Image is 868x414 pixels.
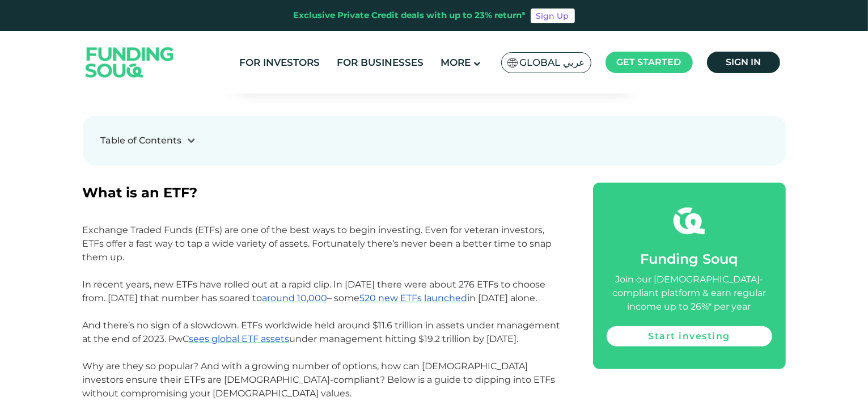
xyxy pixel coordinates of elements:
[83,320,561,344] span: And there’s no sign of a slowdown. ETFs worldwide held around $11.6 trillion in assets under mana...
[641,251,738,267] span: Funding Souq
[74,34,185,91] img: Logo
[531,9,575,23] a: Sign Up
[707,52,780,73] a: Sign in
[262,293,328,303] a: around 10,000
[236,53,323,72] a: For Investors
[189,333,290,344] a: sees global ETF assets
[360,293,468,303] a: 520 new ETFs launched
[101,134,182,147] div: Table of Contents
[83,279,546,303] span: In recent years, new ETFs have rolled out at a rapid clip. In [DATE] there were about 276 ETFs to...
[83,361,556,399] span: Why are they so popular? And with a growing number of options, how can [DEMOGRAPHIC_DATA] investo...
[674,205,705,236] img: fsicon
[726,57,761,67] span: Sign in
[441,57,471,68] span: More
[334,53,426,72] a: For Businesses
[607,273,772,314] div: Join our [DEMOGRAPHIC_DATA]-compliant platform & earn regular income up to 26%* per year
[607,326,772,347] a: Start investing
[507,58,518,67] img: SA Flag
[294,9,526,22] div: Exclusive Private Credit deals with up to 23% return*
[83,225,552,263] span: Exchange Traded Funds (ETFs) are one of the best ways to begin investing. Even for veteran invest...
[520,56,585,69] span: Global عربي
[617,57,681,67] span: Get started
[83,184,198,201] span: What is an ETF?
